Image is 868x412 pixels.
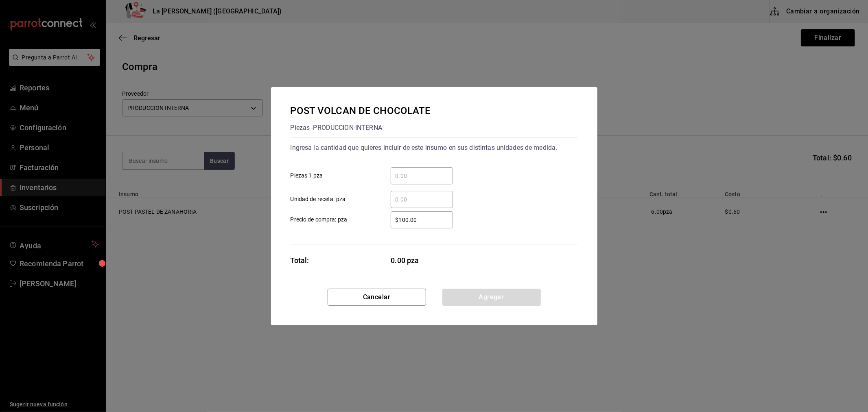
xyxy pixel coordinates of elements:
button: Cancelar [328,289,426,306]
div: POST VOLCAN DE CHOCOLATE [291,103,431,118]
div: Total: [291,255,309,266]
span: Piezas 1 pza [291,171,323,180]
div: Ingresa la cantidad que quieres incluir de este insumo en sus distintas unidades de medida. [291,141,578,154]
span: Precio de compra: pza [291,215,348,224]
input: Unidad de receta: pza [391,195,453,204]
input: Piezas 1 pza [391,171,453,181]
span: 0.00 pza [391,255,453,266]
span: Unidad de receta: pza [291,195,346,204]
input: Precio de compra: pza [391,215,453,225]
div: Piezas - PRODUCCION INTERNA [291,121,431,134]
